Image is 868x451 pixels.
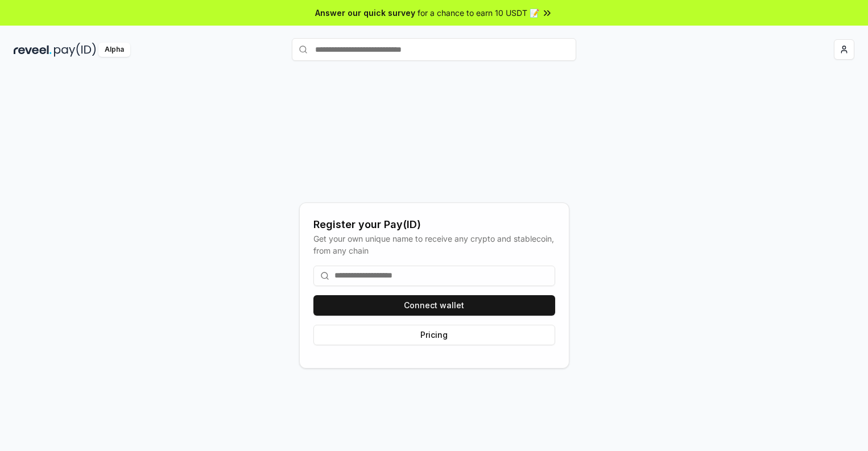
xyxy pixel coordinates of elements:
span: Answer our quick survey [315,7,415,19]
img: pay_id [54,43,96,57]
div: Get your own unique name to receive any crypto and stablecoin, from any chain [313,233,555,256]
div: Register your Pay(ID) [313,217,555,233]
div: Alpha [98,43,130,57]
button: Pricing [313,325,555,345]
span: for a chance to earn 10 USDT 📝 [418,7,539,19]
button: Connect wallet [313,295,555,316]
img: reveel_dark [14,43,52,57]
